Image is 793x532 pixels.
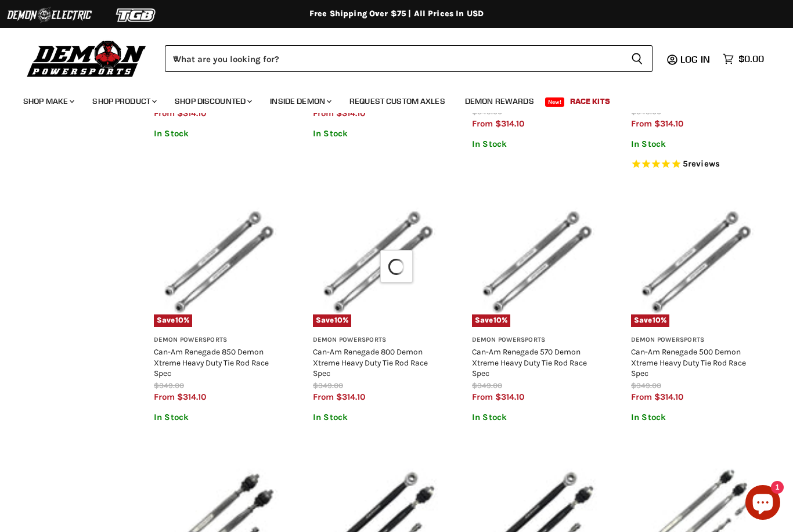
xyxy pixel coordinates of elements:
a: Shop Discounted [166,89,259,113]
a: Can-Am Renegade 850 Demon Xtreme Heavy Duty Tie Rod Race Spec [154,347,269,377]
img: TGB Logo 2 [93,4,180,26]
span: $314.10 [495,118,524,129]
h3: Demon Powersports [154,336,284,345]
span: from [313,392,334,402]
span: $314.10 [495,392,524,402]
span: 10 [493,316,502,324]
span: New! [545,97,565,107]
a: Can-Am Renegade 500 Demon Xtreme Heavy Duty Tie Rod Race Spec [631,347,746,377]
p: In Stock [472,139,602,149]
a: Race Kits [561,89,619,113]
p: In Stock [313,412,443,422]
p: In Stock [154,129,284,139]
span: $349.00 [472,381,502,390]
p: In Stock [472,412,602,422]
input: When autocomplete results are available use up and down arrows to review and enter to select [165,45,622,72]
span: $314.10 [336,392,365,402]
span: Log in [680,53,710,65]
span: from [154,108,175,118]
span: $314.10 [654,118,683,129]
span: from [631,118,652,129]
span: $349.00 [631,381,661,390]
span: $349.00 [154,381,184,390]
h3: Demon Powersports [631,336,761,345]
img: Can-Am Renegade 850 Demon Xtreme Heavy Duty Tie Rod Race Spec [154,197,284,327]
a: Log in [675,54,717,64]
img: Can-Am Renegade 500 Demon Xtreme Heavy Duty Tie Rod Race Spec [631,197,761,327]
inbox-online-store-chat: Shopify online store chat [742,485,784,523]
a: Demon Rewards [456,89,543,113]
span: 5 reviews [683,158,720,169]
a: Can-Am Renegade 850 Demon Xtreme Heavy Duty Tie Rod Race SpecSave10% [154,197,284,327]
a: Inside Demon [261,89,338,113]
span: 10 [175,316,183,324]
span: from [313,108,334,118]
p: In Stock [631,139,761,149]
span: from [472,118,493,129]
img: Can-Am Renegade 570 Demon Xtreme Heavy Duty Tie Rod Race Spec [472,197,602,327]
img: Demon Powersports [23,38,150,79]
span: from [631,392,652,402]
a: $0.00 [717,50,770,67]
a: Can-Am Renegade 570 Demon Xtreme Heavy Duty Tie Rod Race SpecSave10% [472,197,602,327]
span: $314.10 [336,108,365,118]
span: Save % [313,314,351,327]
span: $349.00 [313,381,343,390]
button: Search [622,45,653,72]
span: $314.10 [177,392,206,402]
a: Shop Make [15,89,81,113]
a: Can-Am Renegade 500 Demon Xtreme Heavy Duty Tie Rod Race SpecSave10% [631,197,761,327]
ul: Main menu [15,85,761,113]
p: In Stock [631,412,761,422]
span: $314.10 [177,108,206,118]
span: reviews [688,158,720,169]
span: $0.00 [738,53,764,64]
a: Can-Am Renegade 800 Demon Xtreme Heavy Duty Tie Rod Race Spec [313,347,428,377]
span: Save % [472,314,510,327]
span: Rated 5.0 out of 5 stars 5 reviews [631,158,761,171]
span: from [154,392,175,402]
h3: Demon Powersports [313,336,443,345]
form: Product [165,45,653,72]
span: 10 [334,316,343,324]
p: In Stock [154,412,284,422]
img: Can-Am Renegade 800 Demon Xtreme Heavy Duty Tie Rod Race Spec [313,197,443,327]
a: Shop Product [84,89,164,113]
span: from [472,392,493,402]
h3: Demon Powersports [472,336,602,345]
img: Demon Electric Logo 2 [6,4,93,26]
span: Save % [631,314,669,327]
a: Can-Am Renegade 800 Demon Xtreme Heavy Duty Tie Rod Race SpecSave10% [313,197,443,327]
span: Save % [154,314,192,327]
a: Can-Am Renegade 570 Demon Xtreme Heavy Duty Tie Rod Race Spec [472,347,587,377]
span: $314.10 [654,392,683,402]
a: Request Custom Axles [341,89,454,113]
span: 10 [653,316,661,324]
p: In Stock [313,129,443,139]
